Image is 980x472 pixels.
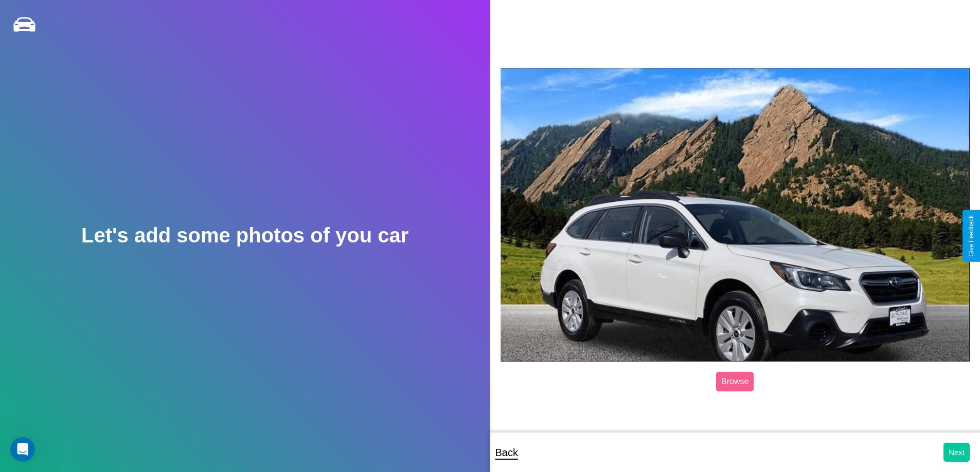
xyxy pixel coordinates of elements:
img: posted [501,68,970,362]
button: Next [943,443,970,462]
h2: Let's add some photos of you car [81,224,408,247]
label: Browse [716,372,754,391]
iframe: Intercom live chat [10,437,35,462]
div: Give Feedback [968,215,975,257]
p: Back [495,443,518,462]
